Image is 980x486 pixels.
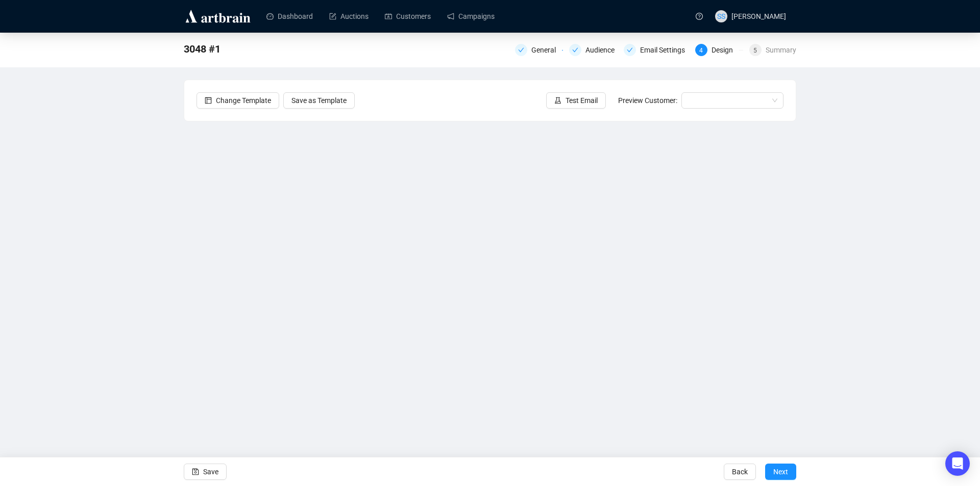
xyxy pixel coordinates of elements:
[696,13,703,20] span: question-circle
[518,47,524,53] span: check
[205,97,212,104] span: layout
[184,464,227,480] button: Save
[572,47,578,53] span: check
[732,457,748,486] span: Back
[184,8,252,24] img: logo
[515,44,563,56] div: General
[945,451,970,476] div: Open Intercom Messenger
[531,44,562,56] div: General
[765,464,796,480] button: Next
[184,41,220,57] span: 3048 #1
[749,44,796,56] div: 5Summary
[731,12,786,20] span: [PERSON_NAME]
[266,3,313,30] a: Dashboard
[329,3,369,30] a: Auctions
[283,92,355,109] button: Save as Template
[192,468,199,475] span: save
[712,44,739,56] div: Design
[766,44,796,56] div: Summary
[640,44,691,56] div: Email Settings
[773,457,788,486] span: Next
[695,44,743,56] div: 4Design
[618,96,677,105] span: Preview Customer:
[753,47,757,54] span: 5
[724,464,756,480] button: Back
[585,44,621,56] div: Audience
[699,47,703,54] span: 4
[546,92,606,109] button: Test Email
[291,95,347,106] span: Save as Template
[216,95,271,106] span: Change Template
[203,457,218,486] span: Save
[624,44,689,56] div: Email Settings
[385,3,431,30] a: Customers
[554,97,561,104] span: experiment
[569,44,617,56] div: Audience
[447,3,495,30] a: Campaigns
[566,95,598,106] span: Test Email
[627,47,633,53] span: check
[717,11,725,22] span: SS
[197,92,279,109] button: Change Template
